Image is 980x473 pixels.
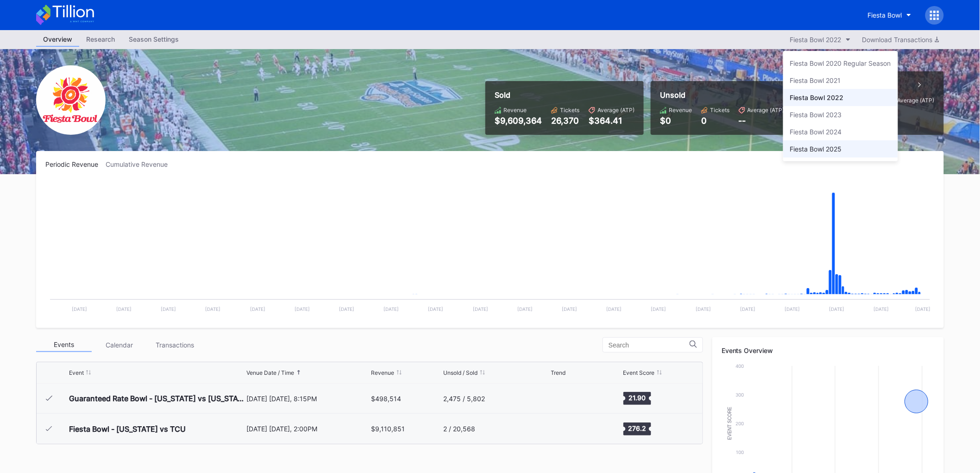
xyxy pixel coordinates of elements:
div: Fiesta Bowl 2022 [790,94,844,101]
div: Fiesta Bowl 2021 [790,76,841,84]
div: Fiesta Bowl 2024 [790,128,842,136]
div: Fiesta Bowl 2023 [790,111,842,119]
div: Fiesta Bowl 2025 [790,145,842,153]
div: Fiesta Bowl 2020 Regular Season [790,59,891,67]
